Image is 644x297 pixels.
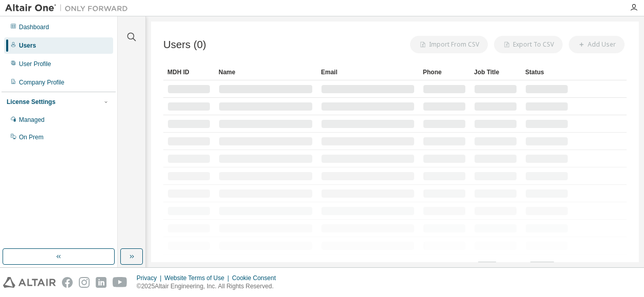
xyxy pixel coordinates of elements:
[506,262,554,275] span: Page n.
[19,116,45,124] div: Managed
[19,133,44,141] div: On Prem
[219,64,313,80] div: Name
[163,39,206,51] span: Users (0)
[232,274,282,282] div: Cookie Consent
[525,64,568,80] div: Status
[5,3,133,13] img: Altair One
[137,274,164,282] div: Privacy
[3,277,56,288] img: altair_logo.svg
[474,64,517,80] div: Job Title
[19,78,65,87] div: Company Profile
[62,277,73,288] img: facebook.svg
[7,98,55,106] div: License Settings
[494,36,563,53] button: Export To CSV
[164,274,232,282] div: Website Terms of Use
[19,60,51,68] div: User Profile
[423,64,466,80] div: Phone
[19,41,36,50] div: Users
[137,282,282,291] p: © 2025 Altair Engineering, Inc. All Rights Reserved.
[569,36,625,53] button: Add User
[434,262,497,275] span: Items per page
[321,64,415,80] div: Email
[19,23,49,31] div: Dashboard
[96,277,106,288] img: linkedin.svg
[410,36,488,53] button: Import From CSV
[113,277,127,288] img: youtube.svg
[167,64,210,80] div: MDH ID
[79,277,90,288] img: instagram.svg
